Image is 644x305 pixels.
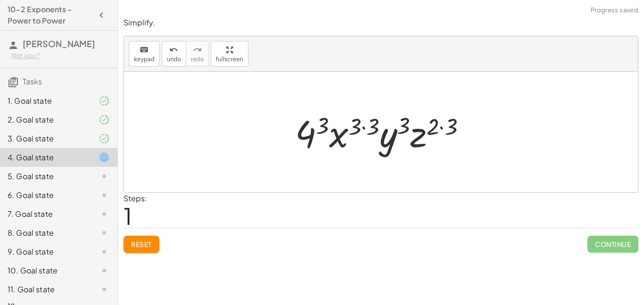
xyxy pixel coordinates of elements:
i: Task not started. [99,284,110,295]
i: Task not started. [99,171,110,182]
div: 11. Goal state [8,284,83,295]
div: 10. Goal state [8,265,83,276]
i: Task not started. [99,227,110,239]
i: keyboard [140,44,149,56]
i: redo [193,44,202,56]
i: Task started. [99,152,110,163]
label: Steps: [124,193,147,203]
div: 2. Goal state [8,114,83,125]
button: keyboardkeypad [129,41,160,66]
div: 9. Goal state [8,246,83,257]
i: undo [169,44,178,56]
span: redo [191,56,204,63]
button: fullscreen [211,41,248,66]
span: undo [167,56,181,63]
i: Task not started. [99,190,110,201]
div: 5. Goal state [8,171,83,182]
div: 3. Goal state [8,133,83,144]
button: undoundo [162,41,186,66]
i: Task not started. [99,246,110,257]
div: Not you? [11,51,110,60]
i: Task finished and part of it marked as correct. [99,114,110,125]
i: Task not started. [99,208,110,220]
button: redoredo [186,41,209,66]
span: 1 [124,201,132,230]
div: 1. Goal state [8,95,83,107]
div: 6. Goal state [8,190,83,201]
button: Reset [124,236,159,253]
span: Tasks [23,76,42,86]
i: Task finished and part of it marked as correct. [99,133,110,144]
span: Reset [131,240,152,248]
p: Simplify. [124,17,638,28]
div: 4. Goal state [8,152,83,163]
h4: 10-2 Exponents - Power to Power [8,4,93,26]
span: [PERSON_NAME] [23,38,95,49]
span: Progress saved [591,6,638,15]
div: 7. Goal state [8,208,83,220]
i: Task not started. [99,265,110,276]
span: fullscreen [216,56,243,63]
div: 8. Goal state [8,227,83,239]
span: keypad [134,56,155,63]
i: Task finished and part of it marked as correct. [99,95,110,107]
